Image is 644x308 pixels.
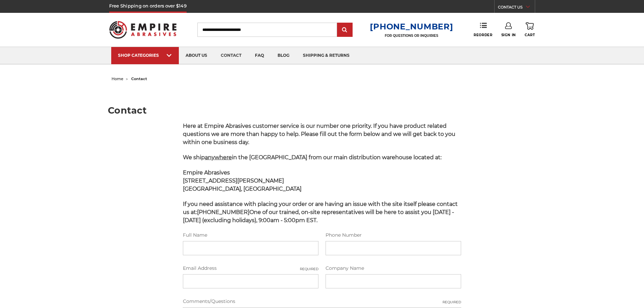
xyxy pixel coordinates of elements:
label: Email Address [183,265,318,272]
span: If you need assistance with placing your order or are having an issue with the site itself please... [183,201,458,223]
a: Reorder [474,22,492,37]
span: Cart [525,33,535,37]
a: faq [248,47,271,64]
small: Required [300,266,318,271]
span: Here at Empire Abrasives customer service is our number one priority. If you have product related... [183,123,455,145]
a: [PHONE_NUMBER] [370,22,453,31]
a: shipping & returns [296,47,356,64]
input: Submit [338,23,352,37]
h1: Contact [108,106,536,115]
a: Cart [525,22,535,37]
span: anywhere [205,154,232,161]
small: Required [443,300,461,305]
a: about us [179,47,214,64]
span: Empire Abrasives [183,169,230,176]
div: SHOP CATEGORIES [118,53,172,58]
span: contact [131,76,147,81]
a: CONTACT US [498,3,535,13]
img: Empire Abrasives [109,17,177,43]
a: home [112,76,123,81]
span: We ship in the [GEOGRAPHIC_DATA] from our main distribution warehouse located at: [183,154,442,161]
label: Company Name [326,265,461,272]
a: blog [271,47,296,64]
strong: [PHONE_NUMBER] [197,209,249,215]
label: Phone Number [326,232,461,239]
span: Reorder [474,33,492,37]
p: FOR QUESTIONS OR INQUIRIES [370,33,453,38]
a: contact [214,47,248,64]
strong: [STREET_ADDRESS][PERSON_NAME] [GEOGRAPHIC_DATA], [GEOGRAPHIC_DATA] [183,177,302,192]
label: Full Name [183,232,318,239]
label: Comments/Questions [183,298,461,305]
span: Sign In [501,33,516,37]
